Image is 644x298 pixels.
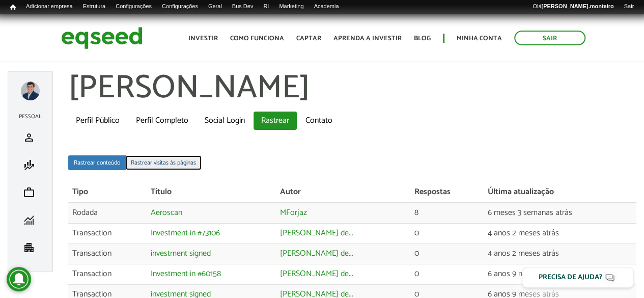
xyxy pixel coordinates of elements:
[68,71,636,106] h1: [PERSON_NAME]
[125,155,202,170] a: Rastrear visitas às páginas
[484,182,636,203] th: Última atualização
[410,264,484,284] td: 0
[527,3,619,11] a: Olá[PERSON_NAME].monteiro
[280,270,353,278] a: [PERSON_NAME] de...
[280,250,353,258] a: [PERSON_NAME] de...
[276,182,410,203] th: Autor
[68,182,147,203] th: Tipo
[514,31,585,45] a: Sair
[484,243,636,264] td: 4 anos 2 meses atrás
[484,224,636,244] td: 4 anos 2 meses atrás
[227,3,259,11] a: Bus Dev
[13,179,47,206] li: Meu portfólio
[13,206,47,234] li: Minhas rodadas de investimento
[21,3,78,11] a: Adicionar empresa
[188,35,218,42] a: Investir
[203,3,227,11] a: Geral
[128,112,196,130] a: Perfil Completo
[68,264,147,284] td: Transaction
[333,35,402,42] a: Aprenda a investir
[23,131,35,144] span: person
[21,82,40,100] a: Expandir menu
[414,35,431,42] a: Blog
[23,214,35,226] span: monitoring
[13,114,47,120] h2: Pessoal
[197,112,253,130] a: Social Login
[16,241,45,254] a: apartment
[61,24,143,51] img: EqSeed
[16,131,45,144] a: person
[16,214,45,226] a: monitoring
[309,3,344,11] a: Academia
[274,3,309,11] a: Marketing
[151,270,221,278] a: Investment in #60158
[280,209,307,217] a: MForjaz
[258,3,274,11] a: RI
[410,182,484,203] th: Respostas
[147,182,276,203] th: Título
[110,3,157,11] a: Configurações
[68,112,127,130] a: Perfil Público
[13,124,47,151] li: Meu perfil
[78,3,111,11] a: Estrutura
[23,186,35,199] span: work
[68,243,147,264] td: Transaction
[410,224,484,244] td: 0
[254,112,297,130] a: Rastrear
[298,112,340,130] a: Contato
[10,4,16,11] span: Início
[151,250,211,258] a: investment signed
[619,3,639,11] a: Sair
[13,151,47,179] li: Minha simulação
[68,224,147,244] td: Transaction
[151,209,182,217] a: Aeroscan
[157,3,203,11] a: Configurações
[280,229,353,237] a: [PERSON_NAME] de...
[23,241,35,254] span: apartment
[410,203,484,223] td: 8
[68,155,126,170] a: Rastrear conteúdo
[13,234,47,261] li: Minha empresa
[484,264,636,284] td: 6 anos 9 meses atrás
[68,203,147,223] td: Rodada
[23,159,35,171] span: finance_mode
[151,229,220,237] a: Investment in #73106
[5,3,21,12] a: Início
[457,35,502,42] a: Minha conta
[230,35,284,42] a: Como funciona
[484,203,636,223] td: 6 meses 3 semanas atrás
[296,35,321,42] a: Captar
[541,3,613,9] strong: [PERSON_NAME].monteiro
[16,159,45,171] a: finance_mode
[16,186,45,199] a: work
[410,243,484,264] td: 0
